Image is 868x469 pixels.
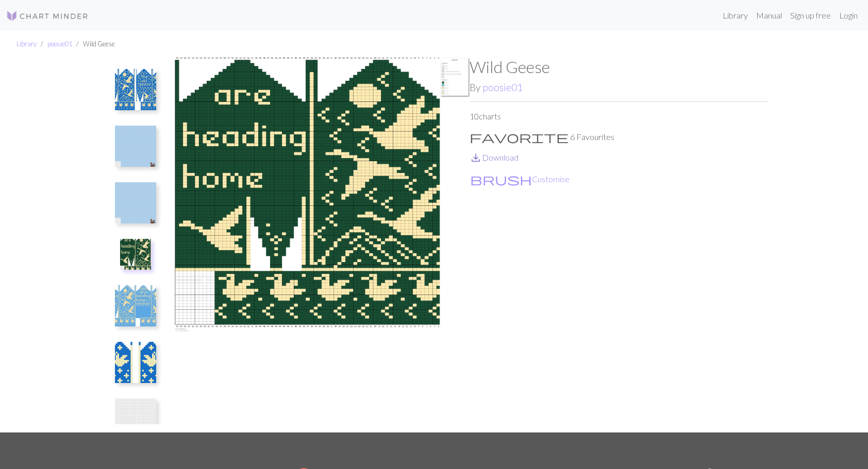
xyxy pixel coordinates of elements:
[470,172,532,186] span: brush
[470,150,482,165] span: save_alt
[482,81,523,93] a: poosie01
[470,131,569,143] i: Favourite
[72,39,115,49] li: Wild Geese
[115,285,156,326] img: Copy of Wild Geese
[470,151,482,164] i: Download
[719,5,752,26] a: Library
[6,10,89,22] img: Logo
[470,81,768,93] h2: By
[835,5,862,26] a: Login
[115,69,156,110] img: Wild Geese
[115,182,156,223] img: Copy of Wild Geese
[752,5,786,26] a: Manual
[115,342,156,383] img: Wild geese thubs
[470,131,768,143] p: 6 Favourites
[115,398,156,440] img: Deer
[47,40,72,48] a: poosie01
[470,130,569,144] span: favorite
[171,57,470,432] img: Copy of Wild Geese
[16,40,37,48] a: Library
[470,57,768,77] h1: Wild Geese
[115,126,156,167] img: Copy of Wild Geese
[470,152,519,162] a: DownloadDownload
[470,110,768,123] p: 10 charts
[120,239,151,270] img: Copy of Wild Geese
[786,5,835,26] a: Sign up free
[470,173,532,185] i: Customise
[470,172,570,186] button: CustomiseCustomise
